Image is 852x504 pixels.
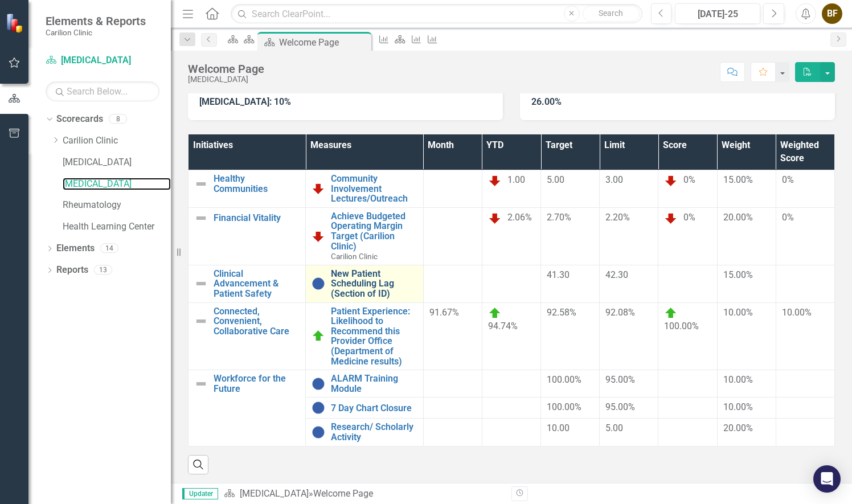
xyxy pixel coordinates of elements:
span: 5.00 [547,174,564,185]
td: Double-Click to Edit Right Click for Context Menu [189,170,306,208]
a: [MEDICAL_DATA] [240,488,309,499]
a: [MEDICAL_DATA] [63,156,171,169]
img: Not Defined [194,314,208,328]
a: Carilion Clinic [63,134,171,147]
td: Double-Click to Edit Right Click for Context Menu [306,170,423,208]
small: Carilion Clinic [46,28,146,37]
span: Updater [182,488,218,499]
img: No Information [312,277,325,290]
a: ALARM Training Module [331,374,417,394]
img: Below Plan [664,211,678,225]
span: 100.00% [547,374,581,385]
a: Achieve Budgeted Operating Margin Target (Carilion Clinic) [331,211,417,251]
span: 15.00% [723,269,753,280]
span: 95.00% [605,401,635,412]
span: 3.00 [605,174,623,185]
span: 42.30 [605,269,628,280]
input: Search Below... [46,81,159,101]
img: On Target [488,306,502,320]
div: Welcome Page [279,35,368,50]
a: Clinical Advancement & Patient Safety [214,269,300,299]
span: Carilion Clinic [331,252,378,261]
img: Below Plan [488,211,502,225]
span: 0% [782,212,794,223]
img: On Target [664,306,678,320]
td: Double-Click to Edit Right Click for Context Menu [189,370,306,446]
span: 0% [683,174,695,185]
td: Double-Click to Edit Right Click for Context Menu [306,419,423,446]
img: Below Plan [312,230,325,243]
a: Reports [56,264,88,277]
a: Scorecards [56,113,103,126]
a: New Patient Scheduling Lag (Section of ID) [331,269,417,299]
img: On Target [312,329,325,343]
a: Research/ Scholarly Activity [331,422,417,442]
input: Search ClearPoint... [231,4,642,24]
a: Rheumatology [63,199,171,212]
span: Elements & Reports [46,14,146,28]
span: 41.30 [547,269,570,280]
a: Health Learning Center [63,220,171,233]
span: 1.00 [507,174,525,185]
img: Below Plan [488,174,502,187]
img: No Information [312,377,325,391]
span: 20.00% [723,212,753,223]
td: Double-Click to Edit Right Click for Context Menu [189,207,306,265]
img: Not Defined [194,277,208,290]
a: [MEDICAL_DATA] [46,54,159,67]
button: [DATE]-25 [675,3,760,24]
td: Double-Click to Edit Right Click for Context Menu [306,302,423,370]
div: Welcome Page [188,63,264,75]
span: 2.06% [507,212,532,223]
span: 94.74% [488,321,518,331]
span: 10.00% [723,307,753,318]
strong: [MEDICAL_DATA]: 10% [199,96,291,107]
span: 10.00 [547,423,570,433]
a: Healthy Communities [214,174,300,194]
img: Not Defined [194,377,208,391]
button: BF [822,3,842,24]
span: 10.00% [723,374,753,385]
img: Not Defined [194,211,208,225]
img: No Information [312,401,325,415]
span: 2.20% [605,212,630,223]
td: Double-Click to Edit Right Click for Context Menu [306,207,423,265]
div: 13 [94,265,112,275]
div: 8 [109,114,127,124]
img: Below Plan [312,182,325,195]
span: 92.08% [605,307,635,318]
a: [MEDICAL_DATA] [63,178,171,191]
td: Double-Click to Edit Right Click for Context Menu [306,265,423,302]
span: 0% [683,212,695,223]
td: Double-Click to Edit Right Click for Context Menu [306,370,423,398]
a: Patient Experience: Likelihood to Recommend this Provider Office (Department of Medicine results) [331,306,417,367]
div: Welcome Page [313,488,373,499]
span: 10.00% [782,307,812,318]
a: Elements [56,242,95,255]
a: Connected, Convenient, Collaborative Care [214,306,300,337]
a: Workforce for the Future [214,374,300,394]
td: Double-Click to Edit Right Click for Context Menu [189,302,306,370]
img: Not Defined [194,177,208,191]
span: 100.00% [547,401,581,412]
a: Financial Vitality [214,213,300,223]
div: Open Intercom Messenger [813,465,841,493]
div: [DATE]-25 [679,7,756,21]
td: Double-Click to Edit Right Click for Context Menu [306,398,423,419]
span: 2.70% [547,212,571,223]
td: Double-Click to Edit Right Click for Context Menu [189,265,306,302]
span: 92.58% [547,307,576,318]
a: Community Involvement Lectures/Outreach [331,174,417,204]
span: 0% [782,174,794,185]
a: 7 Day Chart Closure [331,403,417,413]
span: 15.00% [723,174,753,185]
span: 20.00% [723,423,753,433]
span: 5.00 [605,423,623,433]
span: 10.00% [723,401,753,412]
span: 100.00% [664,321,699,331]
span: 95.00% [605,374,635,385]
div: » [224,487,503,501]
span: Search [599,9,623,18]
button: Search [583,6,640,22]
